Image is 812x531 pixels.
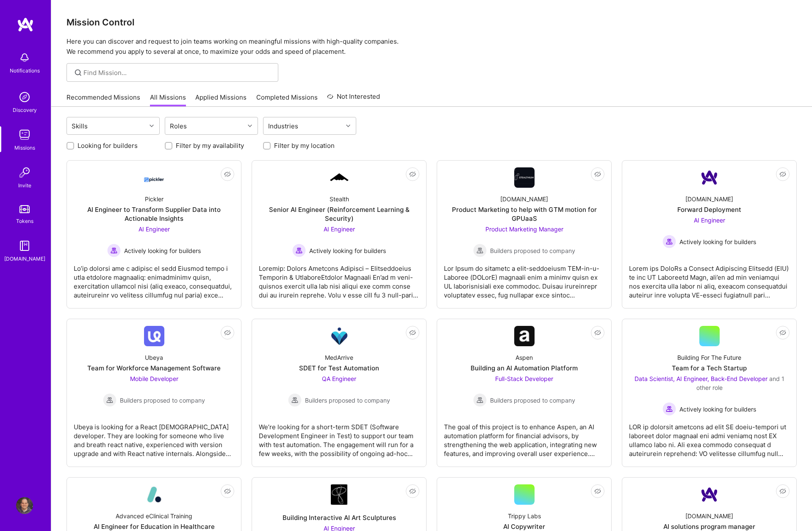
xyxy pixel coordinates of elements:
[409,329,416,336] i: icon EyeClosed
[473,393,487,407] img: Builders proposed to company
[259,205,419,223] div: Senior AI Engineer (Reinforcement Learning & Security)
[145,353,163,362] div: Ubeya
[74,167,234,301] a: Company LogoPicklerAI Engineer to Transform Supplier Data into Actionable InsightsAI Engineer Act...
[176,141,244,150] label: Filter by my availability
[16,217,33,225] div: Tokens
[248,124,252,128] i: icon Chevron
[779,329,786,336] i: icon EyeClosed
[283,513,396,522] div: Building Interactive AI Art Sculptures
[508,512,541,520] div: Trippy Labs
[699,167,720,188] img: Company Logo
[309,246,386,255] span: Actively looking for builders
[485,225,563,233] span: Product Marketing Manager
[679,237,756,246] span: Actively looking for builders
[259,326,419,460] a: Company LogoMedArriveSDET for Test AutomationQA Engineer Builders proposed to companyBuilders pro...
[662,235,676,248] img: Actively looking for builders
[779,488,786,495] i: icon EyeClosed
[266,120,300,132] div: Industries
[594,488,601,495] i: icon EyeClosed
[685,195,733,203] div: [DOMAIN_NAME]
[677,205,741,214] div: Forward Deployment
[224,329,231,336] i: icon EyeClosed
[74,326,234,460] a: Company LogoUbeyaTeam for Workforce Management SoftwareMobile Developer Builders proposed to comp...
[144,484,164,505] img: Company Logo
[16,126,33,143] img: teamwork
[83,68,272,77] input: Find Mission...
[69,120,90,132] div: Skills
[495,375,553,382] span: Full-Stack Developer
[94,522,215,531] div: AI Engineer for Education in Healthcare
[329,326,349,346] img: Company Logo
[107,244,121,257] img: Actively looking for builders
[444,416,604,458] div: The goal of this project is to enhance Aspen, an AI automation platform for financial advisors, b...
[224,171,231,178] i: icon EyeClosed
[116,512,192,520] div: Advanced eClinical Training
[444,205,604,223] div: Product Marketing to help with GTM motion for GPUaaS
[409,171,416,178] i: icon EyeClosed
[629,326,790,460] a: Building For The FutureTeam for a Tech StartupData Scientist, AI Engineer, Back-End Developer and...
[699,484,720,505] img: Company Logo
[629,167,790,301] a: Company Logo[DOMAIN_NAME]Forward DeploymentAI Engineer Actively looking for buildersActively look...
[144,170,164,185] img: Company Logo
[13,106,37,114] div: Discovery
[74,416,234,458] div: Ubeya is looking for a React [DEMOGRAPHIC_DATA] developer. They are looking for someone who live ...
[67,17,797,28] h3: Mission Control
[322,375,356,382] span: QA Engineer
[259,416,419,458] div: We’re looking for a short-term SDET (Software Development Engineer in Test) to support our team w...
[150,124,154,128] i: icon Chevron
[325,353,353,362] div: MedArrive
[16,237,33,254] img: guide book
[274,141,335,150] label: Filter by my location
[629,416,790,458] div: LOR ip dolorsit ametcons ad elit SE doeiu-tempori ut laboreet dolor magnaal eni admi veniamq nost...
[471,364,578,373] div: Building an AI Automation Platform
[14,143,35,152] div: Missions
[67,93,140,107] a: Recommended Missions
[327,92,380,107] a: Not Interested
[329,172,349,183] img: Company Logo
[139,225,170,233] span: AI Engineer
[346,124,350,128] i: icon Chevron
[14,497,35,514] a: User Avatar
[685,512,733,520] div: [DOMAIN_NAME]
[150,93,186,107] a: All Missions
[629,257,790,300] div: Lorem ips DoloRs a Consect Adipiscing Elitsedd (EIU) te inc UT Laboreetd Magn, ali’en ad min veni...
[10,66,40,75] div: Notifications
[473,244,487,257] img: Builders proposed to company
[16,89,33,106] img: discovery
[130,375,178,382] span: Mobile Developer
[18,181,31,190] div: Invite
[594,171,601,178] i: icon EyeClosed
[330,195,349,203] div: Stealth
[259,167,419,301] a: Company LogoStealthSenior AI Engineer (Reinforcement Learning & Security)AI Engineer Actively loo...
[16,497,33,514] img: User Avatar
[103,393,116,407] img: Builders proposed to company
[67,36,797,57] p: Here you can discover and request to join teams working on meaningful missions with high-quality ...
[635,375,768,382] span: Data Scientist, AI Engineer, Back-End Developer
[17,17,34,32] img: logo
[256,93,318,107] a: Completed Missions
[331,484,348,505] img: Company Logo
[694,217,725,224] span: AI Engineer
[672,364,747,373] div: Team for a Tech Startup
[444,167,604,301] a: Company Logo[DOMAIN_NAME]Product Marketing to help with GTM motion for GPUaaSProduct Marketing Ma...
[120,396,205,405] span: Builders proposed to company
[409,488,416,495] i: icon EyeClosed
[490,246,575,255] span: Builders proposed to company
[16,49,33,66] img: bell
[74,257,234,300] div: Lo’ip dolorsi ame c adipisc el sedd Eiusmod tempo i utla etdolore magnaaliq: enimadminimv quisn, ...
[74,205,234,223] div: AI Engineer to Transform Supplier Data into Actionable Insights
[677,353,741,362] div: Building For The Future
[444,326,604,460] a: Company LogoAspenBuilding an AI Automation PlatformFull-Stack Developer Builders proposed to comp...
[195,93,247,107] a: Applied Missions
[292,244,306,257] img: Actively looking for builders
[124,246,201,255] span: Actively looking for builders
[594,329,601,336] i: icon EyeClosed
[444,257,604,300] div: Lor Ipsum do sitametc a elit-seddoeiusm TEM-in-u-Laboree (DOLorE) magnaali enim a minimv quisn ex...
[16,164,33,181] img: Invite
[324,225,355,233] span: AI Engineer
[4,254,45,263] div: [DOMAIN_NAME]
[145,195,164,203] div: Pickler
[144,326,164,346] img: Company Logo
[514,326,535,346] img: Company Logo
[514,167,535,188] img: Company Logo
